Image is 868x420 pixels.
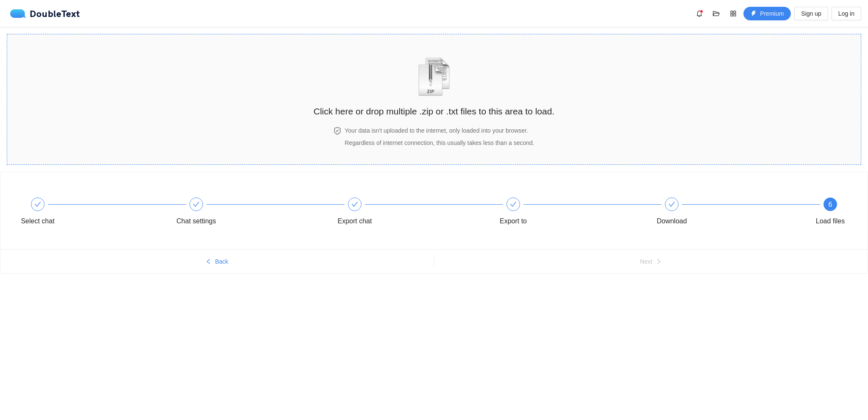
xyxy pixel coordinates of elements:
[794,7,828,20] button: Sign up
[657,214,687,228] div: Download
[345,139,534,146] span: Regardless of internet connection, this usually takes less than a second.
[0,255,434,268] button: leftBack
[510,201,517,208] span: check
[838,9,854,18] span: Log in
[345,126,534,135] h4: Your data isn't uploaded to the internet, only loaded into your browser.
[743,7,791,20] button: thunderboltPremium
[727,10,740,17] span: appstore
[751,11,757,17] span: thunderbolt
[34,201,41,208] span: check
[206,259,211,265] span: left
[832,7,861,20] button: Log in
[829,201,832,208] span: 6
[176,214,216,228] div: Chat settings
[338,214,372,228] div: Export chat
[489,197,647,228] div: Export to
[668,201,675,208] span: check
[693,7,706,20] button: bell
[500,214,527,228] div: Export to
[172,197,330,228] div: Chat settings
[10,9,80,18] div: DoubleText
[334,127,341,135] span: safety-certificate
[330,197,489,228] div: Export chat
[801,9,821,18] span: Sign up
[693,10,706,17] span: bell
[806,197,855,228] div: 6Load files
[10,9,30,18] img: logo
[710,10,723,17] span: folder-open
[193,201,200,208] span: check
[13,197,172,228] div: Select chat
[647,197,806,228] div: Download
[215,257,228,266] span: Back
[434,255,868,268] button: Nextright
[415,57,454,96] img: zipOrTextIcon
[10,9,80,18] a: logoDoubleText
[314,104,554,118] h2: Click here or drop multiple .zip or .txt files to this area to load.
[760,9,784,18] span: Premium
[351,201,358,208] span: check
[21,214,54,228] div: Select chat
[709,7,723,20] button: folder-open
[726,7,740,20] button: appstore
[816,214,845,228] div: Load files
